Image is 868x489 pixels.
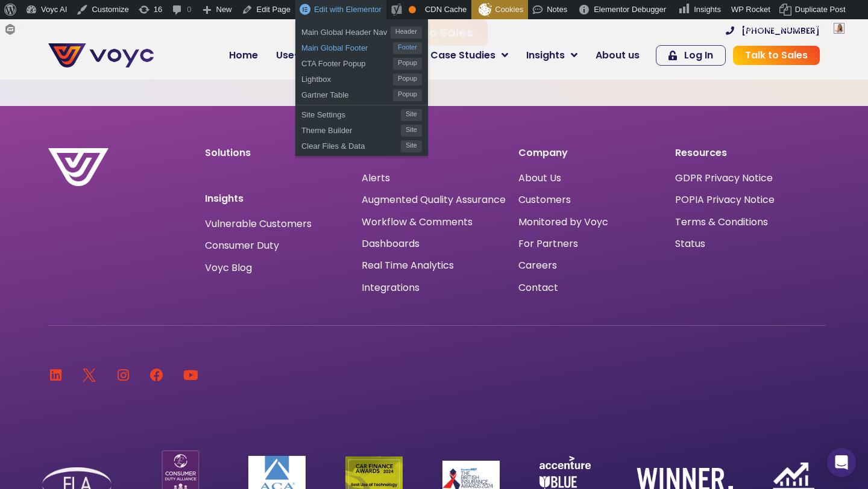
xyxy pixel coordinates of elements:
span: Site [401,109,422,121]
span: Footer [393,42,422,54]
span: Theme Builder [301,121,401,137]
a: About us [587,43,649,67]
a: [PHONE_NUMBER] [726,26,820,35]
span: Popup [393,89,422,101]
a: Clear Files & DataSite [295,137,428,152]
a: Site SettingsSite [295,105,428,121]
a: Solutions [205,146,251,160]
a: Home [220,43,267,67]
span: Talk to Sales [745,51,808,60]
span: About us [596,48,640,63]
p: Resources [675,148,820,158]
a: LightboxPopup [295,70,428,86]
a: Howdy, [736,19,849,39]
span: CTA Footer Popup [301,54,393,70]
span: Lightbox [301,70,393,86]
a: Case Studies [421,43,517,67]
span: Forms [20,19,42,39]
span: Edit with Elementor [314,5,382,14]
p: Product [362,148,506,158]
span: Use-cases [276,48,329,63]
span: Insights [526,48,565,63]
span: Clear Files & Data [301,137,401,152]
span: Main Global Footer [301,39,393,54]
span: Home [229,48,258,63]
a: Insights [517,43,587,67]
p: Insights [205,194,350,204]
span: Case Studies [430,48,495,63]
a: Consumer Duty [205,241,279,251]
a: Theme BuilderSite [295,121,428,137]
a: Talk to Sales [733,46,820,65]
a: Gartner TablePopup [295,86,428,101]
p: Company [518,148,663,158]
a: Augmented Quality Assurance [362,194,506,205]
span: Site Settings [301,105,401,121]
span: Site [401,140,422,152]
div: Open Intercom Messenger [827,448,856,477]
span: Main Global Header Nav [301,23,391,39]
a: Vulnerable Customers [205,219,312,229]
span: Log In [684,51,713,60]
a: Main Global FooterFooter [295,39,428,54]
span: Insights [694,5,721,14]
span: [PERSON_NAME] [766,24,830,33]
a: CTA Footer PopupPopup [295,54,428,70]
span: Popup [393,73,422,86]
span: Popup [393,58,422,70]
img: voyc-full-logo [48,43,154,67]
a: Log In [656,45,726,66]
span: Header [391,26,422,39]
a: Main Global Header NavHeader [295,23,428,39]
span: Site [401,125,422,137]
span: Gartner Table [301,86,393,101]
a: Use-cases [267,43,351,67]
div: OK [409,6,416,13]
